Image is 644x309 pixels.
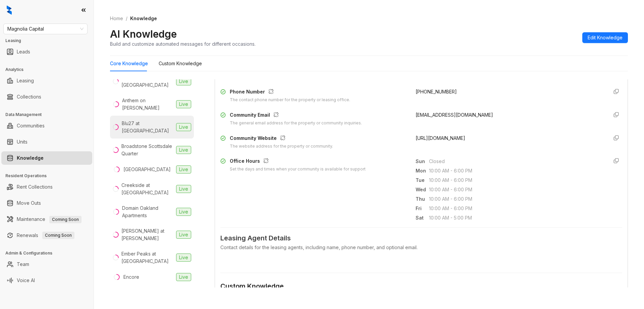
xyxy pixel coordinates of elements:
li: Move Outs [1,196,92,210]
span: [EMAIL_ADDRESS][DOMAIN_NAME] [416,112,493,118]
div: Community Website [230,134,333,143]
li: Units [1,135,92,149]
span: 10:00 AM - 5:00 PM [429,214,603,222]
span: Live [176,185,191,193]
span: Wed [416,186,429,193]
li: Knowledge [1,151,92,165]
span: Knowledge [130,15,157,21]
span: Live [176,146,191,154]
a: Voice AI [17,274,35,287]
span: 10:00 AM - 6:00 PM [429,167,603,175]
span: [PHONE_NUMBER] [416,89,457,94]
a: Leasing [17,74,34,87]
img: logo [7,5,12,15]
span: Coming Soon [42,232,74,239]
li: Communities [1,119,92,132]
span: Leasing Agent Details [220,233,622,243]
div: Anthem on [PERSON_NAME] [122,97,173,112]
div: Andover at [GEOGRAPHIC_DATA] [121,74,173,89]
span: Closed [429,158,603,165]
span: 10:00 AM - 6:00 PM [429,177,603,184]
span: Live [176,123,191,131]
span: 10:00 AM - 6:00 PM [429,205,603,212]
span: 10:00 AM - 6:00 PM [429,195,603,203]
a: Move Outs [17,196,41,210]
button: Edit Knowledge [582,32,628,43]
div: The general email address for the property or community inquiries. [230,120,362,126]
li: Leasing [1,74,92,87]
div: Broadstone Scottsdale Quarter [121,143,173,157]
li: Renewals [1,229,92,242]
a: Collections [17,90,41,104]
li: Team [1,258,92,271]
div: [GEOGRAPHIC_DATA] [123,166,171,173]
a: Team [17,258,29,271]
span: 10:00 AM - 6:00 PM [429,186,603,193]
li: Leads [1,45,92,59]
h2: AI Knowledge [110,28,177,40]
a: Communities [17,119,45,132]
div: Core Knowledge [110,60,148,67]
span: Mon [416,167,429,175]
li: Collections [1,90,92,104]
a: Units [17,135,28,149]
div: The contact phone number for the property or leasing office. [230,97,350,103]
span: Sat [416,214,429,222]
div: Set the days and times when your community is available for support [230,166,366,172]
span: Coming Soon [49,216,82,223]
span: Fri [416,205,429,212]
div: Ember Peaks at [GEOGRAPHIC_DATA] [121,250,173,265]
h3: Admin & Configurations [5,250,94,256]
h3: Resident Operations [5,173,94,179]
div: [PERSON_NAME] at [PERSON_NAME] [121,227,173,242]
a: Leads [17,45,30,59]
a: Home [109,15,124,22]
span: Edit Knowledge [588,34,623,41]
li: Rent Collections [1,180,92,194]
div: Build and customize automated messages for different occasions. [110,40,256,47]
span: Sun [416,158,429,165]
div: Contact details for the leasing agents, including name, phone number, and optional email. [220,244,622,251]
a: RenewalsComing Soon [17,229,74,242]
div: Custom Knowledge [159,60,202,67]
div: Creekside at [GEOGRAPHIC_DATA] [121,182,173,196]
span: Tue [416,177,429,184]
div: The website address for the property or community. [230,143,333,150]
span: Live [176,77,191,85]
h3: Data Management [5,112,94,118]
span: Live [176,100,191,108]
h3: Analytics [5,67,94,73]
span: Live [176,231,191,239]
span: Live [176,273,191,281]
div: Domain Oakland Apartments [122,204,173,219]
div: Phone Number [230,88,350,97]
h3: Leasing [5,38,94,44]
li: Maintenance [1,213,92,226]
a: Rent Collections [17,180,53,194]
div: Office Hours [230,157,366,166]
span: Magnolia Capital [7,24,84,34]
span: Live [176,165,191,173]
li: / [126,15,127,22]
li: Voice AI [1,274,92,287]
div: Blu27 at [GEOGRAPHIC_DATA] [122,120,173,134]
span: [URL][DOMAIN_NAME] [416,135,465,141]
span: Live [176,254,191,262]
div: Custom Knowledge [220,281,622,292]
div: Community Email [230,111,362,120]
a: Knowledge [17,151,44,165]
span: Thu [416,195,429,203]
div: Encore [123,273,139,281]
span: Live [176,208,191,216]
